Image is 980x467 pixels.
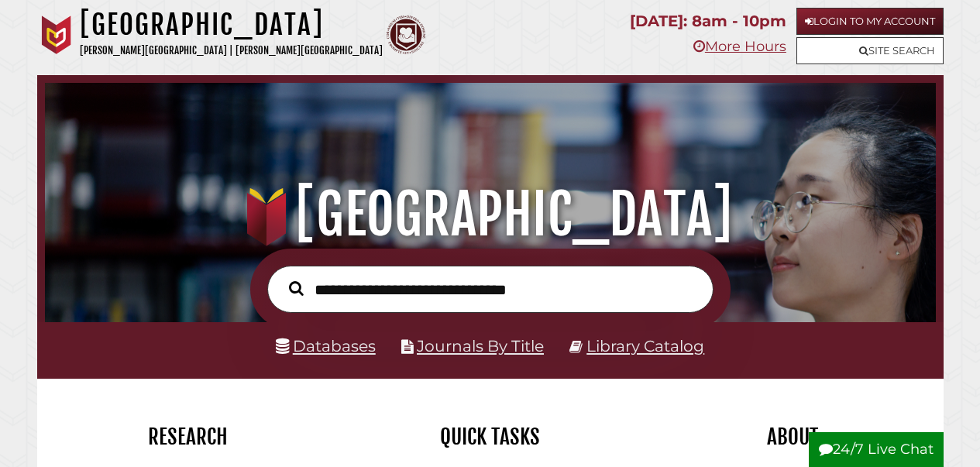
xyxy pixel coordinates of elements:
[281,277,311,300] button: Search
[586,336,704,355] a: Library Catalog
[80,8,383,42] h1: [GEOGRAPHIC_DATA]
[653,424,932,450] h2: About
[49,424,328,450] h2: Research
[417,336,544,355] a: Journals By Title
[276,336,376,355] a: Databases
[37,15,76,54] img: Calvin University
[351,424,630,450] h2: Quick Tasks
[387,15,425,54] img: Calvin Theological Seminary
[80,42,383,60] p: [PERSON_NAME][GEOGRAPHIC_DATA] | [PERSON_NAME][GEOGRAPHIC_DATA]
[796,37,944,64] a: Site Search
[59,180,920,249] h1: [GEOGRAPHIC_DATA]
[796,8,944,35] a: Login to My Account
[289,280,304,296] i: Search
[693,38,786,55] a: More Hours
[630,8,786,35] p: [DATE]: 8am - 10pm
